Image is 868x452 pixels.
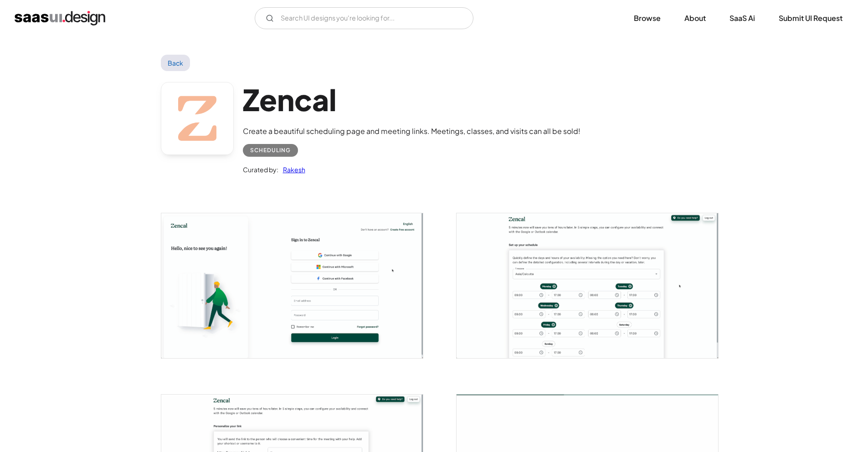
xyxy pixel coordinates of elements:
[457,213,718,358] img: 643e46c3c451833b3f58a181_Zencal%20-%20Setup%20schedule.png
[278,164,305,175] a: Rakesh
[161,55,190,71] a: Back
[673,8,717,28] a: About
[623,8,672,28] a: Browse
[243,164,278,175] div: Curated by:
[768,8,853,28] a: Submit UI Request
[161,213,423,358] a: open lightbox
[15,11,105,26] a: home
[255,7,473,29] form: Email Form
[719,8,766,28] a: SaaS Ai
[255,7,473,29] input: Search UI designs you're looking for...
[161,213,423,358] img: 643e46c38d1560301a0feb24_Zencal%20-%20sign%20in%20page.png
[250,145,291,156] div: Scheduling
[243,126,580,137] div: Create a beautiful scheduling page and meeting links. Meetings, classes, and visits can all be sold!
[457,213,718,358] a: open lightbox
[243,82,580,117] h1: Zencal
